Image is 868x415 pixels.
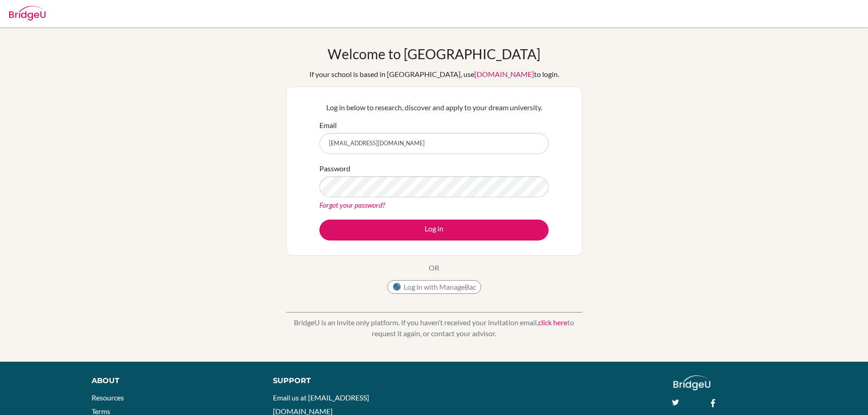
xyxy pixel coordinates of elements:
[319,102,549,113] p: Log in below to research, discover and apply to your dream university.
[92,393,124,402] a: Resources
[309,69,559,80] div: If your school is based in [GEOGRAPHIC_DATA], use to login.
[92,375,252,386] div: About
[319,163,350,174] label: Password
[319,220,549,241] button: Log in
[319,200,385,209] a: Forgot your password?
[286,317,582,339] p: BridgeU is an invite only platform. If you haven’t received your invitation email, to request it ...
[328,46,540,62] h1: Welcome to [GEOGRAPHIC_DATA]
[387,280,481,294] button: Log in with ManageBac
[474,70,534,78] a: [DOMAIN_NAME]
[673,375,710,390] img: logo_white@2x-f4f0deed5e89b7ecb1c2cc34c3e3d731f90f0f143d5ea2071677605dd97b5244.png
[273,375,423,386] div: Support
[9,6,46,20] img: Bridge-U
[538,318,567,327] a: click here
[429,262,439,273] p: OR
[319,120,337,131] label: Email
